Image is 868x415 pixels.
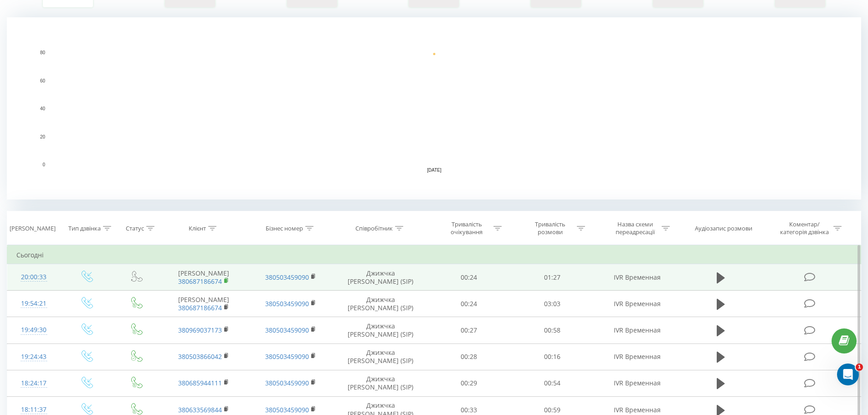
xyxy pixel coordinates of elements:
[16,374,51,392] div: 18:24:17
[178,277,222,286] a: 380687186674
[266,225,303,232] div: Бізнес номер
[16,268,51,286] div: 20:00:33
[334,317,427,343] td: Джижчка [PERSON_NAME] (SIP)
[442,220,491,236] div: Тривалість очікування
[334,370,427,396] td: Джижчка [PERSON_NAME] (SIP)
[178,326,222,334] a: 380969037173
[265,273,309,282] a: 380503459090
[68,225,101,232] div: Тип дзвінка
[355,225,393,232] div: Співробітник
[7,17,861,200] svg: A chart.
[40,106,46,111] text: 40
[427,291,511,317] td: 00:24
[265,405,309,414] a: 380503459090
[40,50,46,55] text: 80
[10,225,56,232] div: [PERSON_NAME]
[178,405,222,414] a: 380633569844
[265,299,309,308] a: 380503459090
[837,364,859,385] iframe: Intercom live chat
[856,364,863,371] span: 1
[511,264,594,291] td: 01:27
[7,246,861,264] td: Сьогодні
[178,379,222,387] a: 380685944111
[526,220,575,236] div: Тривалість розмови
[42,162,45,167] text: 0
[126,225,144,232] div: Статус
[334,343,427,370] td: Джижчка [PERSON_NAME] (SIP)
[695,225,752,232] div: Аудіозапис розмови
[594,370,680,396] td: IVR Временная
[334,291,427,317] td: Джижчка [PERSON_NAME] (SIP)
[16,348,51,366] div: 19:24:43
[178,303,222,312] a: 380687186674
[511,291,594,317] td: 03:03
[160,264,247,291] td: [PERSON_NAME]
[427,264,511,291] td: 00:24
[189,225,206,232] div: Клієнт
[265,352,309,361] a: 380503459090
[427,343,511,370] td: 00:28
[594,317,680,343] td: IVR Временная
[594,291,680,317] td: IVR Временная
[265,379,309,387] a: 380503459090
[40,78,46,83] text: 60
[40,134,46,139] text: 20
[511,343,594,370] td: 00:16
[511,370,594,396] td: 00:54
[594,343,680,370] td: IVR Временная
[511,317,594,343] td: 00:58
[427,317,511,343] td: 00:27
[611,220,659,236] div: Назва схеми переадресації
[427,168,442,173] text: [DATE]
[265,326,309,334] a: 380503459090
[778,220,831,236] div: Коментар/категорія дзвінка
[427,370,511,396] td: 00:29
[178,352,222,361] a: 380503866042
[16,295,51,313] div: 19:54:21
[16,321,51,339] div: 19:49:30
[334,264,427,291] td: Джижчка [PERSON_NAME] (SIP)
[594,264,680,291] td: IVR Временная
[160,291,247,317] td: [PERSON_NAME]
